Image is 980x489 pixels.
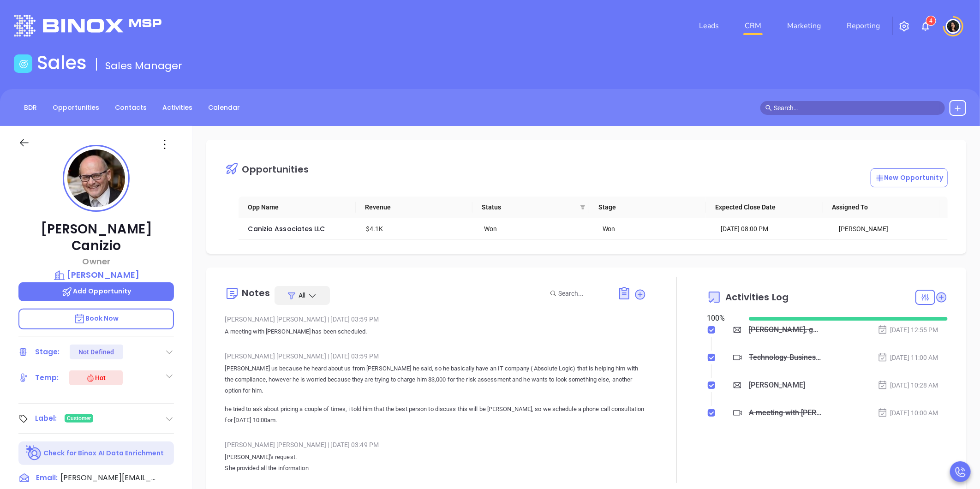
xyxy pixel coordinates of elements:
[899,21,910,32] img: iconSetting
[356,197,472,218] th: Revenue
[484,224,590,234] div: Won
[225,404,646,426] p: he tried to ask about pricing a couple of times, i told him that the best person to discuss this ...
[37,52,87,74] h1: Sales
[61,286,131,296] span: Add Opportunity
[749,406,822,420] div: A meeting with [PERSON_NAME] has been scheduled - [PERSON_NAME]
[26,445,42,461] img: Ai-Enrich-DaqCidB-.svg
[225,349,646,363] div: [PERSON_NAME] [PERSON_NAME] [DATE] 03:59 PM
[225,452,646,474] p: [PERSON_NAME]'s request. She provided all the information
[35,411,57,425] div: Label:
[242,165,308,174] div: Opportunities
[603,224,708,234] div: Won
[328,352,329,360] span: |
[225,326,646,337] p: A meeting with [PERSON_NAME] has been scheduled.
[749,351,822,364] div: Technology Business Review - [PERSON_NAME]
[18,100,42,115] a: BDR
[35,345,60,359] div: Stage:
[239,197,355,218] th: Opp Name
[878,408,938,418] div: [DATE] 10:00 AM
[706,197,823,218] th: Expected Close Date
[18,268,174,281] a: [PERSON_NAME]
[749,378,805,392] div: [PERSON_NAME]
[225,438,646,452] div: [PERSON_NAME] [PERSON_NAME] [DATE] 03:49 PM
[839,224,944,234] div: [PERSON_NAME]
[14,15,161,36] img: logo
[878,325,938,335] div: [DATE] 12:55 PM
[18,221,174,254] p: [PERSON_NAME] Canizio
[47,100,105,115] a: Opportunities
[589,197,706,218] th: Stage
[35,371,59,385] div: Temp:
[328,316,329,323] span: |
[242,288,270,298] div: Notes
[203,100,245,115] a: Calendar
[875,173,944,183] p: New Opportunity
[105,59,182,73] span: Sales Manager
[707,313,738,324] div: 100 %
[60,472,157,483] span: [PERSON_NAME][EMAIL_ADDRESS][DOMAIN_NAME]
[225,312,646,326] div: [PERSON_NAME] [PERSON_NAME] [DATE] 03:59 PM
[580,204,586,210] span: filter
[920,21,931,32] img: iconNotification
[765,105,772,111] span: search
[946,19,961,34] img: user
[86,372,106,383] div: Hot
[695,17,723,35] a: Leads
[721,224,826,234] div: [DATE] 08:00 PM
[558,288,607,298] input: Search...
[930,18,933,24] span: 4
[328,441,329,448] span: |
[823,197,940,218] th: Assigned To
[67,149,125,207] img: profile-user
[157,100,198,115] a: Activities
[18,255,174,268] p: Owner
[783,17,825,35] a: Marketing
[299,291,305,300] span: All
[578,200,587,214] span: filter
[36,472,58,484] span: Email:
[878,352,938,363] div: [DATE] 11:00 AM
[725,292,789,302] span: Activities Log
[43,448,164,458] p: Check for Binox AI Data Enrichment
[366,224,472,234] div: $4.1K
[74,314,119,323] span: Book Now
[248,224,325,233] a: Canizio Associates LLC
[749,323,822,337] div: [PERSON_NAME], got 10 mins?
[926,16,936,25] sup: 4
[843,17,884,35] a: Reporting
[78,345,114,359] div: Not Defined
[741,17,765,35] a: CRM
[109,100,152,115] a: Contacts
[482,202,576,212] span: Status
[878,380,938,390] div: [DATE] 10:28 AM
[225,363,646,396] p: [PERSON_NAME] us because he heard about us from [PERSON_NAME] he said, so he basically have an IT...
[67,413,91,423] span: Customer
[774,103,940,113] input: Search…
